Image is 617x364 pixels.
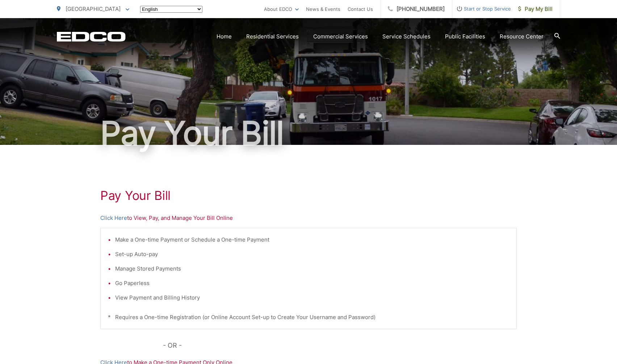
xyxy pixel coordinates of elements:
a: About EDCO [264,5,299,13]
p: * Requires a One-time Registration (or Online Account Set-up to Create Your Username and Password) [108,313,509,322]
p: - OR - [163,340,517,351]
a: Contact Us [348,5,373,13]
li: Go Paperless [115,279,509,288]
span: Pay My Bill [518,5,553,13]
p: to View, Pay, and Manage Your Bill Online [100,214,517,222]
a: News & Events [306,5,340,13]
a: Service Schedules [382,32,431,41]
li: Make a One-time Payment or Schedule a One-time Payment [115,235,509,244]
span: [GEOGRAPHIC_DATA] [66,5,121,12]
li: Manage Stored Payments [115,264,509,273]
a: EDCD logo. Return to the homepage. [57,32,126,42]
li: Set-up Auto-pay [115,250,509,259]
li: View Payment and Billing History [115,293,509,302]
a: Resource Center [500,32,543,41]
a: Click Here [100,214,127,222]
a: Home [217,32,232,41]
select: Select a language [140,6,202,13]
a: Commercial Services [313,32,368,41]
a: Public Facilities [445,32,485,41]
h1: Pay Your Bill [100,188,517,203]
a: Residential Services [246,32,299,41]
h1: Pay Your Bill [57,115,560,151]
